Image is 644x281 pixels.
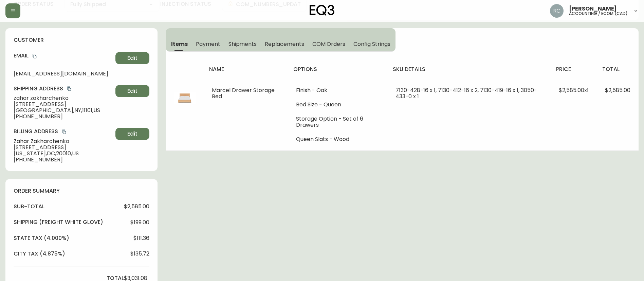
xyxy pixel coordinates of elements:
button: Edit [115,128,149,140]
span: [GEOGRAPHIC_DATA] , NY , 11101 , US [14,107,113,113]
button: copy [31,53,38,59]
h4: city tax (4.875%) [14,250,65,258]
span: Replacements [265,40,304,48]
span: [US_STATE] , DC , 20010 , US [14,151,113,157]
span: Items [171,40,188,48]
h4: Shipping ( Freight White Glove ) [14,218,103,226]
h4: options [293,66,382,73]
span: COM Orders [312,40,346,48]
button: copy [61,128,68,135]
span: [STREET_ADDRESS] [14,101,113,107]
h4: price [556,66,591,73]
span: zahar zakharchenko [14,95,113,101]
button: copy [66,85,73,92]
span: Shipments [228,40,257,48]
span: Zahar Zakharchenko [14,138,113,144]
h4: Shipping Address [14,85,113,92]
h5: accounting / ecom (cad) [569,12,628,16]
span: [PHONE_NUMBER] [14,113,113,120]
li: Bed Size - Queen [296,102,379,108]
span: Edit [127,130,137,138]
h4: name [209,66,282,73]
li: Queen Slats - Wood [296,136,379,142]
img: f4ba4e02bd060be8f1386e3ca455bd0e [550,4,564,18]
span: $111.36 [133,235,149,241]
span: $135.72 [130,251,149,257]
h4: Billing Address [14,128,113,135]
span: $199.00 [130,219,149,226]
span: [PERSON_NAME] [569,6,617,12]
span: Marcel Drawer Storage Bed [212,86,275,100]
h4: sub-total [14,203,44,210]
li: Finish - Oak [296,87,379,93]
span: Config Strings [353,40,390,48]
button: Edit [115,85,149,97]
img: logo [310,5,335,16]
span: Edit [127,54,137,62]
h4: state tax (4.000%) [14,234,69,242]
h4: customer [14,36,149,44]
img: 7130-428-13-400-1-cljlvnped0bn1011415b8ye27.jpg [174,87,196,109]
h4: Email [14,52,113,59]
span: $2,585.00 x 1 [559,86,589,94]
h4: sku details [393,66,545,73]
span: [STREET_ADDRESS] [14,144,113,151]
span: 7130-428-16 x 1, 7130-412-16 x 2, 7130-419-16 x 1, 3050-433-0 x 1 [395,86,537,100]
h4: total [602,66,633,73]
span: [EMAIL_ADDRESS][DOMAIN_NAME] [14,71,113,77]
button: Edit [115,52,149,64]
span: [PHONE_NUMBER] [14,157,113,163]
span: $2,585.00 [605,86,630,94]
span: $2,585.00 [124,204,149,210]
h4: order summary [14,187,149,195]
span: Edit [127,87,137,95]
span: Payment [196,40,220,48]
li: Storage Option - Set of 6 Drawers [296,116,379,128]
